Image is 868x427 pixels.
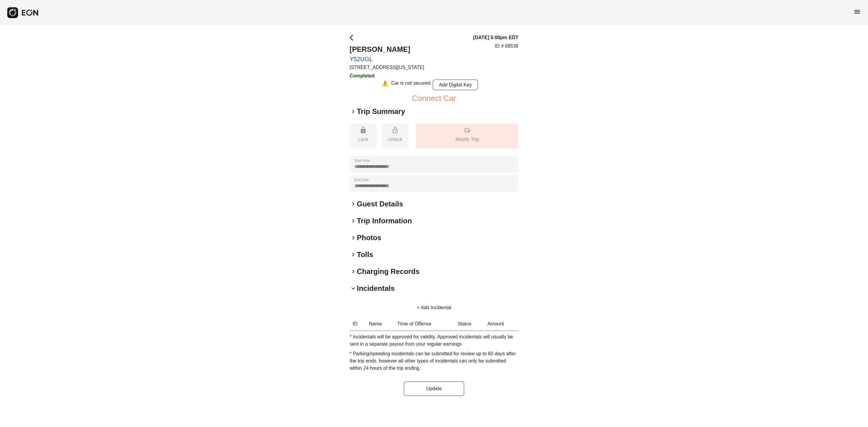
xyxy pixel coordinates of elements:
[854,8,861,15] span: menu
[455,317,484,331] th: Status
[350,317,366,331] th: ID
[357,233,381,243] h2: Photos
[350,234,357,241] span: keyboard_arrow_right
[404,381,464,396] button: Update
[473,34,518,41] h3: [DATE] 5:00pm EDT
[495,42,518,50] p: ID # 68538
[395,317,455,331] th: Time of Offense
[350,55,424,63] a: Y52UGL
[391,80,430,90] div: Car is not secured
[350,64,424,71] p: [STREET_ADDRESS][US_STATE]
[357,250,373,259] h2: Tolls
[350,72,424,80] h3: Completed
[350,333,518,348] p: * Incidentals will be approved for validity. Approved incidentals will usually be sent in a separ...
[350,217,357,224] span: keyboard_arrow_right
[381,80,389,90] div: ⚠️
[357,107,405,116] h2: Trip Summary
[357,199,403,209] h2: Guest Details
[350,45,424,54] h2: [PERSON_NAME]
[412,95,456,102] button: Connect Car
[350,34,357,41] span: arrow_back_ios
[410,300,458,315] button: + Add Incidental
[350,200,357,208] span: keyboard_arrow_right
[357,284,395,293] h2: Incidentals
[350,108,357,115] span: keyboard_arrow_right
[433,80,478,90] button: Add Digital Key
[350,350,518,372] p: * Parking/speeding incidentals can be submitted for review up to 60 days after the trip ends, how...
[350,268,357,275] span: keyboard_arrow_right
[366,317,394,331] th: Name
[350,251,357,258] span: keyboard_arrow_right
[350,285,357,292] span: keyboard_arrow_down
[357,216,412,226] h2: Trip Information
[357,267,420,276] h2: Charging Records
[484,317,518,331] th: Amount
